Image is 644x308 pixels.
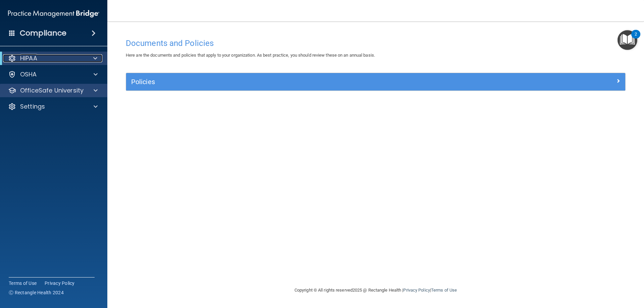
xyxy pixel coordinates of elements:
[8,70,98,78] a: OSHA
[131,78,495,85] h5: Policies
[253,280,498,301] div: Copyright © All rights reserved 2025 @ Rectangle Health | |
[20,54,37,62] p: HIPAA
[9,289,64,296] span: Ⓒ Rectangle Health 2024
[403,288,430,293] a: Privacy Policy
[131,76,620,87] a: Policies
[126,39,626,48] h4: Documents and Policies
[8,54,97,62] a: HIPAA
[8,7,99,20] img: PMB logo
[8,86,98,95] a: OfficeSafe University
[20,28,66,38] h4: Compliance
[618,30,637,50] button: Open Resource Center, 2 new notifications
[20,70,37,78] p: OSHA
[20,86,84,95] p: OfficeSafe University
[431,288,457,293] a: Terms of Use
[126,53,375,58] span: Here are the documents and policies that apply to your organization. As best practice, you should...
[45,280,75,287] a: Privacy Policy
[8,103,98,111] a: Settings
[9,280,37,287] a: Terms of Use
[20,103,45,111] p: Settings
[635,34,637,43] div: 2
